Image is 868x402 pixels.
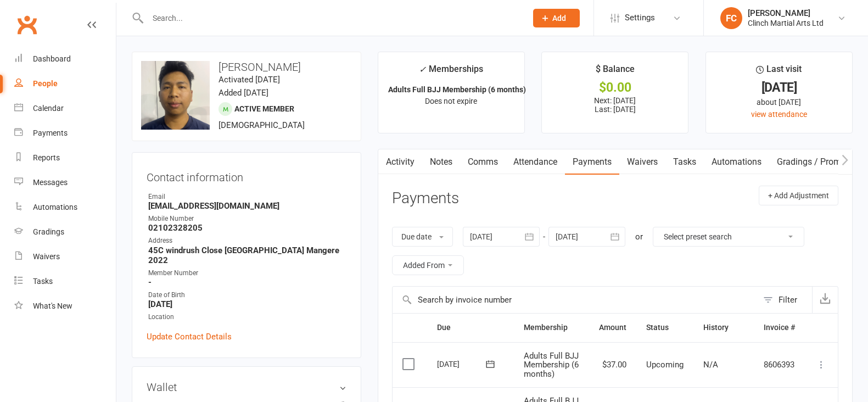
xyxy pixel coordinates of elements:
div: Payments [33,129,68,137]
div: $0.00 [552,82,678,93]
div: Email [148,192,346,202]
a: Gradings [14,220,116,244]
a: Payments [14,121,116,146]
span: [DEMOGRAPHIC_DATA] [219,120,305,130]
a: Attendance [506,149,565,175]
div: Tasks [33,277,53,286]
div: [PERSON_NAME] [748,8,824,18]
a: Comms [460,149,506,175]
div: about [DATE] [716,96,842,108]
div: Clinch Martial Arts Ltd [748,18,824,28]
div: Dashboard [33,54,71,63]
strong: 02102328205 [148,223,346,233]
a: Clubworx [13,11,41,38]
a: What's New [14,294,116,319]
div: Address [148,236,346,246]
a: Tasks [665,149,704,175]
button: Add [533,9,580,27]
strong: [DATE] [148,299,346,309]
div: FC [720,7,742,29]
button: Added From [392,255,464,275]
a: Messages [14,170,116,195]
div: Calendar [33,104,64,113]
div: Automations [33,203,77,211]
div: Filter [779,293,797,306]
div: Waivers [33,252,60,261]
td: 8606393 [754,342,805,388]
div: Member Number [148,268,346,278]
th: Membership [514,314,590,342]
h3: Wallet [147,381,346,393]
h3: [PERSON_NAME] [141,61,352,73]
td: $37.00 [589,342,636,388]
div: What's New [33,302,72,310]
span: Upcoming [646,360,684,370]
strong: Adults Full BJJ Membership (6 months) [388,85,526,94]
time: Activated [DATE] [219,75,280,85]
a: Automations [704,149,769,175]
div: Memberships [419,62,483,82]
strong: 45C windrush Close [GEOGRAPHIC_DATA] Mangere 2022 [148,245,346,265]
a: Activity [378,149,422,175]
a: Automations [14,195,116,220]
a: Waivers [14,244,116,269]
a: Update Contact Details [147,330,232,343]
div: Gradings [33,227,64,236]
th: History [693,314,754,342]
a: Reports [14,146,116,170]
div: Location [148,312,346,322]
div: People [33,79,58,88]
input: Search... [144,10,519,26]
img: image1752472032.png [141,61,210,130]
strong: [EMAIL_ADDRESS][DOMAIN_NAME] [148,201,346,211]
div: Last visit [756,62,802,82]
span: Does not expire [425,97,477,105]
a: view attendance [751,110,807,119]
h3: Contact information [147,167,346,183]
span: Active member [234,104,294,113]
th: Invoice # [754,314,805,342]
div: or [635,230,643,243]
th: Due [427,314,514,342]
div: Mobile Number [148,214,346,224]
i: ✓ [419,64,426,75]
a: Payments [565,149,619,175]
time: Added [DATE] [219,88,268,98]
button: + Add Adjustment [759,186,838,205]
button: Filter [758,287,812,313]
span: N/A [703,360,718,370]
div: Messages [33,178,68,187]
div: Reports [33,153,60,162]
div: $ Balance [596,62,635,82]
div: [DATE] [716,82,842,93]
a: Dashboard [14,47,116,71]
button: Due date [392,227,453,247]
a: People [14,71,116,96]
a: Notes [422,149,460,175]
span: Add [552,14,566,23]
strong: - [148,277,346,287]
a: Tasks [14,269,116,294]
a: Waivers [619,149,665,175]
div: [DATE] [437,355,488,372]
th: Amount [589,314,636,342]
h3: Payments [392,190,459,207]
p: Next: [DATE] Last: [DATE] [552,96,678,114]
span: Adults Full BJJ Membership (6 months) [524,351,579,379]
a: Calendar [14,96,116,121]
div: Date of Birth [148,290,346,300]
input: Search by invoice number [393,287,758,313]
span: Settings [625,5,655,30]
th: Status [636,314,693,342]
